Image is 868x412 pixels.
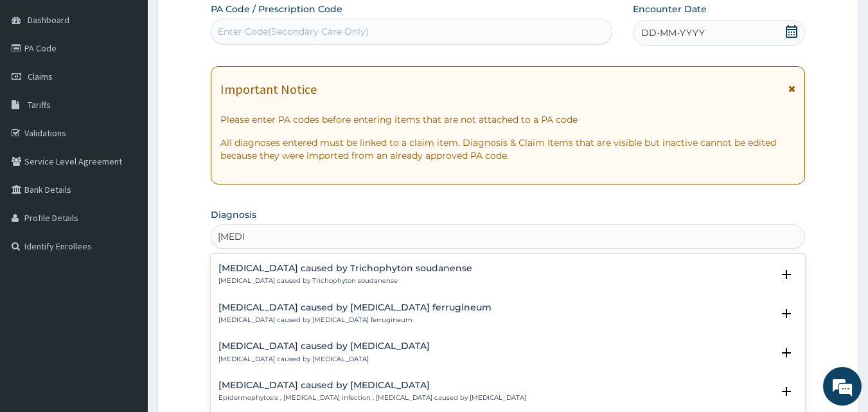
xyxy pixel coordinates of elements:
i: open select status [779,267,794,282]
p: [MEDICAL_DATA] caused by Trichophyton soudanense [218,276,472,285]
div: Enter Code(Secondary Care Only) [218,25,369,38]
span: Dashboard [28,14,69,26]
img: d_794563401_company_1708531726252_794563401 [24,64,52,96]
p: [MEDICAL_DATA] caused by [MEDICAL_DATA] [218,355,430,364]
h4: [MEDICAL_DATA] caused by [MEDICAL_DATA] ferrugineum [218,303,492,312]
p: All diagnoses entered must be linked to a claim item. Diagnosis & Claim Items that are visible bu... [220,136,796,162]
div: Minimize live chat window [211,6,242,37]
i: open select status [779,384,794,399]
label: Diagnosis [211,208,256,221]
h4: [MEDICAL_DATA] caused by [MEDICAL_DATA] [218,341,430,351]
textarea: Type your message and hit 'Enter' [6,275,245,320]
span: Claims [28,71,53,82]
h4: [MEDICAL_DATA] caused by Trichophyton soudanense [218,264,472,273]
i: open select status [779,306,794,321]
span: We're online! [75,124,177,254]
i: open select status [779,345,794,361]
h1: Important Notice [220,82,317,96]
span: DD-MM-YYYY [641,26,705,39]
p: Epidermophytosis , [MEDICAL_DATA] infection , [MEDICAL_DATA] caused by [MEDICAL_DATA] [218,393,526,402]
p: Please enter PA codes before entering items that are not attached to a PA code [220,113,796,126]
div: Chat with us now [67,72,216,89]
label: PA Code / Prescription Code [211,3,342,15]
label: Encounter Date [633,3,707,15]
h4: [MEDICAL_DATA] caused by [MEDICAL_DATA] [218,381,526,390]
span: Tariffs [28,99,51,111]
p: [MEDICAL_DATA] caused by [MEDICAL_DATA] ferrugineum [218,316,492,325]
